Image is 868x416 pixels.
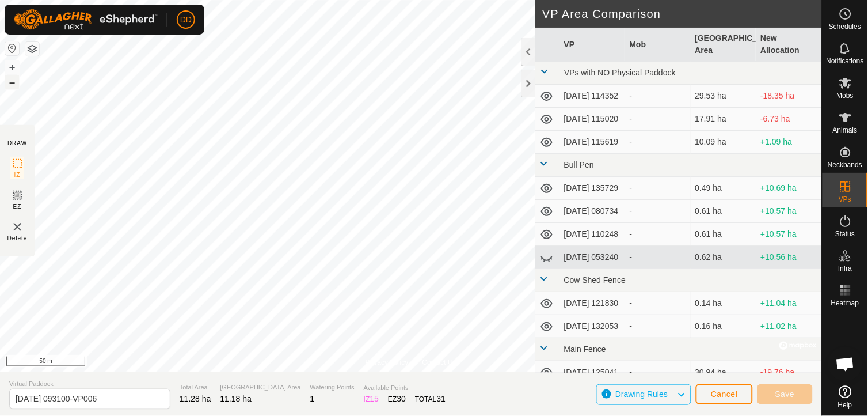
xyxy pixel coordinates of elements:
div: - [630,182,686,194]
div: - [630,320,686,332]
td: +1.09 ha [756,131,822,154]
span: Cancel [711,389,738,399]
td: 0.61 ha [691,223,756,246]
td: 17.91 ha [691,108,756,131]
button: Reset Map [5,41,19,55]
span: 11.18 ha [220,394,252,403]
span: 1 [310,394,315,403]
td: +10.57 ha [756,200,822,223]
span: 31 [437,394,446,403]
a: Privacy Policy [366,357,409,368]
td: [DATE] 053240 [559,246,625,269]
span: Notifications [827,58,864,65]
span: Schedules [829,23,861,30]
td: [DATE] 114352 [559,85,625,108]
td: 0.16 ha [691,315,756,338]
td: 0.61 ha [691,200,756,223]
div: - [630,366,686,379]
td: 10.09 ha [691,131,756,154]
td: [DATE] 110248 [559,223,625,246]
td: 29.53 ha [691,85,756,108]
button: – [5,75,19,89]
span: VPs with NO Physical Paddock [564,68,676,77]
td: +10.56 ha [756,246,822,269]
td: -6.73 ha [756,108,822,131]
td: [DATE] 080734 [559,200,625,223]
th: New Allocation [756,28,822,62]
button: + [5,60,19,74]
div: EZ [388,393,406,405]
div: - [630,228,686,240]
h2: VP Area Comparison [542,7,822,21]
div: - [630,90,686,102]
span: EZ [13,202,22,211]
span: 11.28 ha [180,394,211,403]
button: Map Layers [25,42,39,56]
span: Main Fence [564,345,606,354]
span: Mobs [837,92,854,99]
span: Save [775,389,795,399]
span: Infra [838,265,852,272]
span: Bull Pen [564,160,594,169]
span: Cow Shed Fence [564,275,626,285]
div: - [630,251,686,263]
td: +10.57 ha [756,223,822,246]
td: 30.94 ha [691,361,756,384]
div: - [630,113,686,125]
span: DD [180,14,192,26]
th: VP [559,28,625,62]
div: TOTAL [415,393,446,405]
td: [DATE] 121830 [559,292,625,315]
div: Open chat [828,347,863,381]
span: Delete [7,234,28,243]
div: IZ [364,393,379,405]
td: [DATE] 132053 [559,315,625,338]
span: Neckbands [828,161,862,168]
span: Heatmap [831,300,859,307]
td: [DATE] 115619 [559,131,625,154]
div: - [630,136,686,148]
span: [GEOGRAPHIC_DATA] Area [220,383,301,392]
span: 15 [370,394,379,403]
span: Total Area [180,383,211,392]
td: +10.69 ha [756,177,822,200]
span: Animals [833,127,858,134]
div: - [630,297,686,309]
img: Gallagher Logo [14,9,158,30]
img: VP [10,220,24,234]
td: +11.02 ha [756,315,822,338]
div: - [630,205,686,217]
td: 0.62 ha [691,246,756,269]
div: DRAW [7,139,27,148]
td: 0.49 ha [691,177,756,200]
td: [DATE] 125041 [559,361,625,384]
a: Help [823,381,868,413]
span: 30 [397,394,406,403]
button: Save [757,384,813,404]
span: Available Points [364,383,446,393]
span: Watering Points [310,383,355,392]
td: [DATE] 115020 [559,108,625,131]
td: -19.76 ha [756,361,822,384]
td: +11.04 ha [756,292,822,315]
span: Virtual Paddock [9,379,170,389]
td: 0.14 ha [691,292,756,315]
td: [DATE] 135729 [559,177,625,200]
td: -18.35 ha [756,85,822,108]
span: Help [838,402,852,409]
span: Status [835,230,855,237]
span: Drawing Rules [615,389,668,399]
button: Cancel [696,384,753,404]
span: VPs [839,196,851,203]
th: Mob [625,28,691,62]
a: Contact Us [422,357,456,368]
th: [GEOGRAPHIC_DATA] Area [691,28,756,62]
span: IZ [14,171,21,179]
